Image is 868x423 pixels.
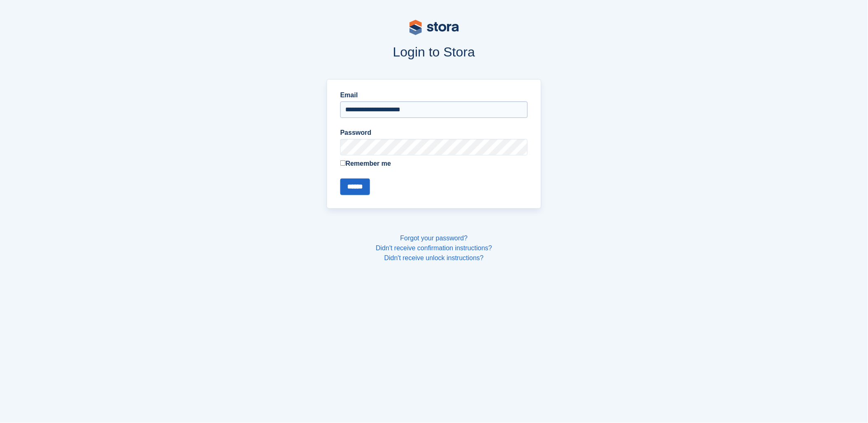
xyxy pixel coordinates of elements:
label: Email [340,90,528,100]
a: Forgot your password? [400,235,468,242]
input: Remember me [340,160,346,166]
img: stora-logo-53a41332b3708ae10de48c4981b4e9114cc0af31d8433b30ea865607fb682f29.svg [409,20,459,35]
h1: Login to Stora [170,45,699,59]
a: Didn't receive confirmation instructions? [376,244,492,251]
label: Password [340,128,528,138]
label: Remember me [340,159,528,169]
a: Didn't receive unlock instructions? [384,254,484,261]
